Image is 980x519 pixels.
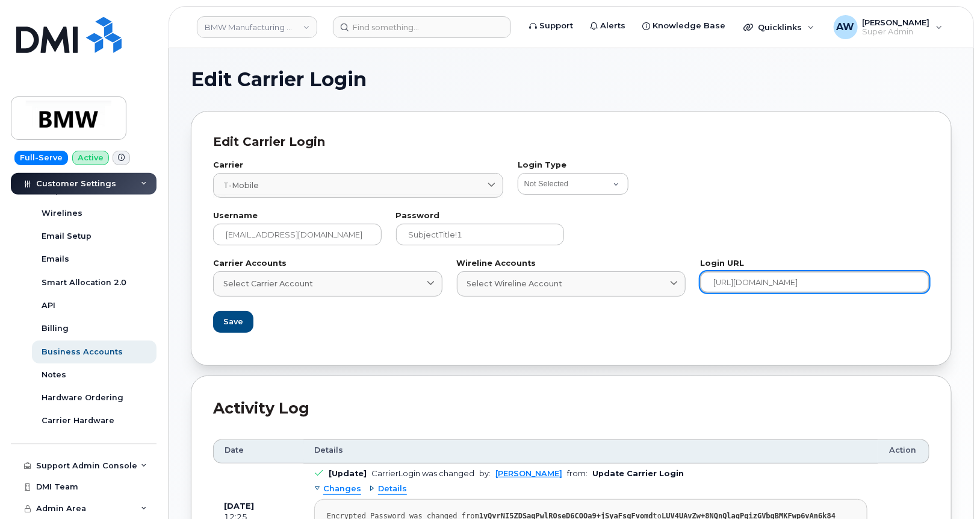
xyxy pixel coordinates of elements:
a: Select Carrier Account [213,271,442,296]
label: Wireline Accounts [457,260,686,268]
iframe: Messenger Launcher [928,467,971,510]
label: Username [213,212,382,220]
span: Select Wireline Account [467,278,563,289]
button: Save [213,311,253,333]
span: from: [567,469,588,478]
label: Carrier Accounts [213,260,442,268]
label: Login Type [518,162,929,169]
b: [DATE] [224,502,254,511]
b: Update Carrier Login [592,469,684,478]
div: CarrierLogin was changed [371,469,474,478]
label: Login URL [700,260,929,268]
span: Changes [323,483,361,495]
div: Activity Log [213,398,929,420]
label: Carrier [213,162,503,169]
a: Select Wireline Account [457,271,686,296]
span: Details [378,483,407,495]
span: Select Carrier Account [223,278,313,289]
a: [PERSON_NAME] [495,469,562,478]
label: Password [396,212,565,220]
span: by: [479,469,491,478]
div: Edit Carrier Login [213,133,929,151]
span: T-Mobile [223,180,259,191]
th: Action [878,439,929,464]
span: Details [314,445,343,456]
b: [Update] [329,469,367,478]
span: Edit Carrier Login [191,71,367,89]
span: Date [225,445,244,456]
span: Save [223,316,243,327]
a: T-Mobile [213,173,503,198]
